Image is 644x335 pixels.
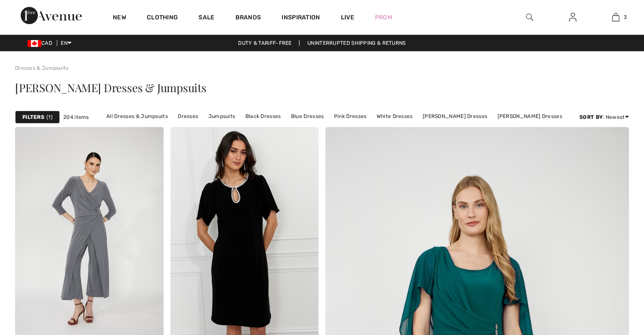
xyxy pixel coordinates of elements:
a: Live [341,13,354,22]
a: Sign In [562,12,583,23]
a: New [113,14,126,23]
span: 1 [46,113,53,121]
span: [PERSON_NAME] Dresses & Jumpsuits [15,80,207,95]
a: Jumpsuits [204,111,240,122]
a: All Dresses & Jumpsuits [102,111,172,122]
a: White Dresses [372,111,417,122]
img: search the website [526,12,533,22]
span: EN [61,40,71,46]
a: Prom [375,13,392,22]
a: Black Dresses [241,111,285,122]
span: 3 [624,13,627,21]
div: : Newest [579,113,629,121]
a: Dresses & Jumpsuits [15,65,69,71]
strong: Sort By [579,114,603,120]
strong: Filters [22,113,44,121]
img: My Info [569,12,576,22]
img: My Bag [612,12,619,22]
img: Canadian Dollar [28,40,41,47]
a: Clothing [147,14,178,23]
span: Inspiration [282,14,320,23]
a: 3 [594,12,637,22]
span: 204 items [63,113,89,121]
img: 1ère Avenue [21,7,82,24]
a: Brands [235,14,261,23]
span: CAD [28,40,56,46]
a: Pink Dresses [330,111,371,122]
a: [PERSON_NAME] Dresses [493,111,567,122]
a: Sale [198,14,214,23]
a: [PERSON_NAME] Dresses [418,111,492,122]
a: Blue Dresses [287,111,328,122]
a: Dresses [173,111,202,122]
